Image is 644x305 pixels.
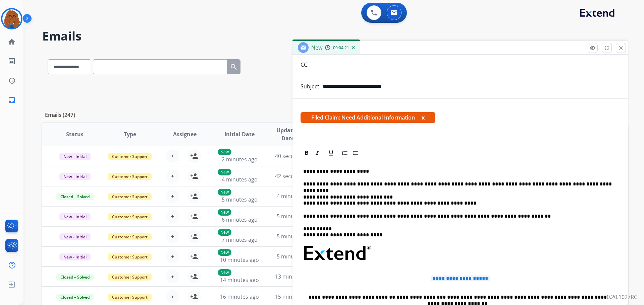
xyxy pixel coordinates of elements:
img: avatar [2,9,21,28]
mat-icon: remove_red_eye [590,45,596,51]
span: New - Initial [59,213,91,220]
mat-icon: person_add [190,192,198,200]
mat-icon: inbox [8,96,16,104]
span: Customer Support [108,233,152,240]
span: Closed – Solved [56,294,94,301]
div: Underline [326,148,336,158]
mat-icon: history [8,77,16,85]
p: New [218,249,231,256]
mat-icon: person_add [190,293,198,301]
span: 6 minutes ago [222,216,258,223]
span: 5 minutes ago [277,253,313,260]
span: 00:04:21 [333,45,349,51]
span: + [171,192,174,200]
span: 16 minutes ago [220,293,259,300]
span: New - Initial [59,233,91,240]
span: 10 minutes ago [220,256,259,263]
span: Customer Support [108,153,152,160]
div: Bold [302,148,312,158]
span: 14 minutes ago [220,276,259,284]
mat-icon: person_add [190,252,198,260]
button: + [166,230,179,243]
span: Updated Date [273,126,303,142]
span: Closed – Solved [56,274,94,281]
span: 4 minutes ago [277,193,313,200]
span: + [171,232,174,240]
span: 2 minutes ago [222,156,258,163]
span: Customer Support [108,294,152,301]
mat-icon: home [8,38,16,46]
span: Filed Claim: Need Additional Information [301,112,435,123]
span: + [171,252,174,260]
span: New - Initial [59,153,91,160]
mat-icon: person_add [190,212,198,220]
span: 42 seconds ago [275,172,314,180]
mat-icon: close [618,45,624,51]
span: 7 minutes ago [222,236,258,243]
p: Subject: [301,82,321,90]
button: + [166,189,179,203]
mat-icon: search [230,63,238,71]
button: + [166,169,179,183]
button: + [166,250,179,263]
span: Status [66,130,84,138]
span: 5 minutes ago [222,196,258,203]
p: New [218,269,231,276]
mat-icon: person_add [190,273,198,281]
span: 5 minutes ago [277,233,313,240]
span: Assignee [173,130,197,138]
mat-icon: list_alt [8,57,16,65]
div: Bullet List [351,148,361,158]
span: 5 minutes ago [277,213,313,220]
span: New [311,44,322,51]
mat-icon: person_add [190,232,198,240]
span: New - Initial [59,173,91,180]
mat-icon: person_add [190,152,198,160]
button: + [166,270,179,283]
span: Type [124,130,136,138]
span: + [171,273,174,281]
p: New [218,189,231,196]
mat-icon: fullscreen [604,45,610,51]
span: Initial Date [224,130,255,138]
p: New [218,149,231,155]
span: 40 seconds ago [275,152,314,160]
span: Customer Support [108,274,152,281]
span: + [171,293,174,301]
div: Ordered List [340,148,350,158]
span: New - Initial [59,253,91,260]
span: + [171,212,174,220]
span: Customer Support [108,253,152,260]
span: 13 minutes ago [275,273,314,280]
span: Customer Support [108,193,152,200]
p: Emails (247) [42,111,78,119]
span: + [171,152,174,160]
button: + [166,290,179,303]
span: 15 minutes ago [275,293,314,300]
p: CC: [301,61,309,69]
button: + [166,210,179,223]
button: x [422,113,425,122]
h2: Emails [42,29,628,43]
p: 0.20.1027RC [607,293,637,301]
span: Customer Support [108,213,152,220]
span: + [171,172,174,180]
button: + [166,149,179,163]
span: 4 minutes ago [222,176,258,183]
p: New [218,209,231,216]
p: New [218,229,231,236]
span: Closed – Solved [56,193,94,200]
div: Italic [312,148,322,158]
p: New [218,169,231,175]
mat-icon: person_add [190,172,198,180]
span: Customer Support [108,173,152,180]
